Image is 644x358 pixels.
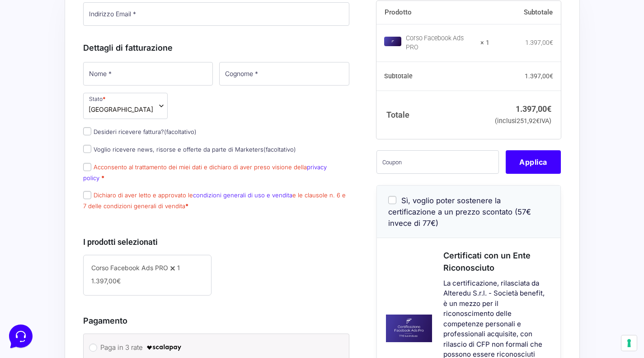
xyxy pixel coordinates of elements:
th: Subtotale [489,1,561,24]
a: Apri Centro Assistenza [96,112,166,119]
span: (facoltativo) [263,146,296,153]
p: Aiuto [139,287,152,296]
span: Corso Facebook Ads PRO [91,264,168,272]
span: € [117,277,121,285]
span: € [547,104,551,114]
input: Dichiaro di aver letto e approvato lecondizioni generali di uso e venditae le clausole n. 6 e 7 d... [83,191,91,199]
span: Sì, voglio poter sostenere la certificazione a un prezzo scontato (57€ invece di 77€) [388,196,531,228]
span: € [550,39,553,46]
span: € [550,72,553,80]
span: Certificati con un Ente Riconosciuto [443,251,531,272]
button: Applica [506,150,561,174]
input: Sì, voglio poter sostenere la certificazione a un prezzo scontato (57€ invece di 77€) [388,196,396,204]
button: Le tue preferenze relative al consenso per le tecnologie di tracciamento [621,335,637,351]
img: dark [29,51,47,69]
bdi: 1.397,00 [516,104,551,114]
input: Indirizzo Email * [83,2,350,26]
label: Dichiaro di aver letto e approvato le e le clausole n. 6 e 7 delle condizioni generali di vendita [83,191,346,209]
a: privacy policy [83,163,327,181]
input: Cognome * [219,62,349,86]
span: 1.397,00 [91,277,121,285]
small: (inclusi IVA) [495,117,551,125]
span: Italia [89,105,153,114]
img: scalapay-logo-black.png [146,342,182,353]
span: (facoltativo) [164,128,197,135]
button: Messaggi [63,275,118,296]
span: Inizia una conversazione [59,81,133,89]
label: Desideri ricevere fattura? [83,128,197,135]
label: Paga in 3 rate [100,341,329,354]
p: Messaggi [78,287,103,296]
th: Prodotto [376,1,489,24]
img: Corso Facebook Ads PRO [384,37,401,46]
h3: Pagamento [83,315,350,327]
iframe: Customerly Messenger Launcher [7,323,34,350]
span: 251,92 [517,117,540,125]
input: Cerca un articolo... [20,132,148,141]
span: € [536,117,540,125]
button: Inizia una conversazione [14,76,166,94]
p: Home [27,287,42,296]
span: Stato [83,93,168,119]
span: 1 [177,264,180,272]
button: Aiuto [118,275,174,296]
h3: I prodotti selezionati [83,236,350,248]
h3: Dettagli di fatturazione [83,42,350,54]
img: dark [14,51,33,69]
input: Coupon [376,150,499,174]
input: Nome * [83,62,213,86]
h2: Ciao da Marketers 👋 [7,7,152,22]
input: Voglio ricevere news, risorse e offerte da parte di Marketers(facoltativo) [83,145,91,153]
label: Acconsento al trattamento dei miei dati e dichiaro di aver preso visione della [83,163,327,181]
strong: × 1 [480,38,489,48]
bdi: 1.397,00 [525,39,553,46]
a: condizioni generali di uso e vendita [193,191,292,199]
bdi: 1.397,00 [525,72,553,80]
div: Corso Facebook Ads PRO [406,34,474,52]
th: Totale [376,91,489,139]
button: Home [7,275,63,296]
img: Schermata-2023-01-03-alle-15.10.31-300x181.png [377,315,432,342]
input: Desideri ricevere fattura?(facoltativo) [83,127,91,135]
label: Voglio ricevere news, risorse e offerte da parte di Marketers [83,146,296,153]
img: dark [43,51,61,69]
th: Subtotale [376,62,489,91]
input: Acconsento al trattamento dei miei dati e dichiaro di aver preso visione dellaprivacy policy [83,163,91,171]
span: Trova una risposta [14,112,71,119]
span: Le tue conversazioni [14,36,77,43]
